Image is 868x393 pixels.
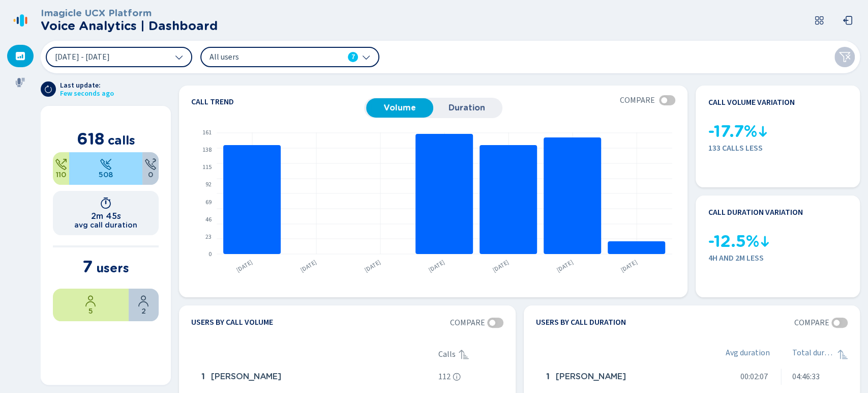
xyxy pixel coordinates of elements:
[46,47,192,67] button: [DATE] - [DATE]
[298,258,318,274] text: [DATE]
[96,261,129,275] span: users
[836,348,849,360] svg: sortAscending
[99,171,113,179] span: 508
[191,98,364,106] h4: Call trend
[438,350,456,359] span: Calls
[148,171,153,179] span: 0
[108,133,135,148] span: calls
[175,53,183,61] svg: chevron-down
[41,19,218,33] h2: Voice Analytics | Dashboard
[100,197,112,209] svg: timer
[836,348,849,360] div: Sorted ascending, click to sort descending
[708,98,794,107] h4: Call volume variation
[438,348,503,360] div: Calls
[450,318,485,327] span: Compare
[197,367,434,387] div: Jimena Solis Torres
[211,372,281,381] span: [PERSON_NAME]
[191,318,273,328] h4: Users by call volume
[69,152,142,185] div: 82.2%
[7,45,34,67] div: Dashboard
[708,122,757,141] span: -17.7%
[542,367,710,387] div: Ihann Lara
[53,289,129,321] div: 71.43%
[546,372,550,381] span: 1
[491,258,511,274] text: [DATE]
[44,85,52,93] svg: arrow-clockwise
[759,235,771,247] svg: kpi-down
[792,348,835,360] span: Total duration
[208,250,212,259] text: 0
[834,47,855,67] button: Clear filters
[100,158,112,171] svg: telephone-inbound
[843,15,853,25] svg: box-arrow-left
[792,372,819,381] span: 04:46:33
[362,53,370,61] svg: chevron-down
[536,318,626,328] h4: Users by call duration
[88,307,93,315] span: 5
[141,307,146,315] span: 2
[142,152,159,185] div: 0%
[205,233,212,241] text: 23
[201,372,205,381] span: 1
[458,348,470,360] div: Sorted ascending, click to sort descending
[209,51,326,63] span: All users
[91,211,121,221] h1: 2m 45s
[15,51,25,61] svg: dashboard-filled
[438,103,495,113] span: Duration
[438,372,451,381] span: 112
[726,348,770,360] span: Avg duration
[15,77,25,88] svg: mic-fill
[144,158,157,171] svg: unknown-call
[453,373,461,381] svg: info-circle
[740,372,768,381] span: 00:02:07
[60,81,114,90] span: Last update:
[129,289,159,321] div: 28.57%
[427,258,446,274] text: [DATE]
[794,318,829,327] span: Compare
[202,146,212,154] text: 138
[41,8,218,19] h3: Imagicle UCX Platform
[708,232,759,251] span: -12.5%
[708,208,802,217] h4: Call duration variation
[205,215,212,224] text: 46
[137,295,149,307] svg: user-profile
[757,125,769,137] svg: kpi-down
[708,254,848,263] span: 4h and 2m less
[60,90,114,98] span: Few seconds ago
[55,158,67,171] svg: telephone-outbound
[433,98,500,118] button: Duration
[839,51,851,63] svg: funnel-disabled
[363,258,382,274] text: [DATE]
[234,258,254,274] text: [DATE]
[366,98,433,118] button: Volume
[556,372,626,381] span: [PERSON_NAME]
[53,152,69,185] div: 17.8%
[74,221,137,229] h2: avg call duration
[708,144,848,153] span: 133 calls less
[351,52,355,62] span: 7
[205,180,212,189] text: 92
[619,258,639,274] text: [DATE]
[202,163,212,172] text: 115
[458,348,470,360] svg: sortAscending
[82,257,93,276] span: 7
[620,96,655,105] span: Compare
[77,129,104,149] span: 618
[202,128,212,137] text: 161
[371,103,428,113] span: Volume
[205,198,212,207] text: 69
[84,295,97,307] svg: user-profile
[7,71,34,94] div: Recordings
[55,53,110,61] span: [DATE] - [DATE]
[792,348,848,360] div: Total duration
[555,258,575,274] text: [DATE]
[56,171,66,179] span: 110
